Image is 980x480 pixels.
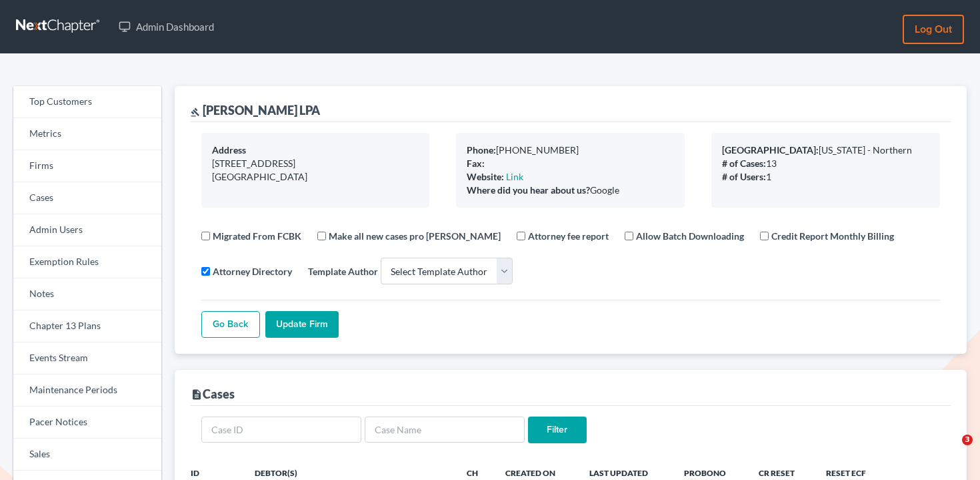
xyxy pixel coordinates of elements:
[212,170,419,184] div: [GEOGRAPHIC_DATA]
[13,150,161,182] a: Firms
[467,144,496,156] b: Phone:
[13,118,161,150] a: Metrics
[467,144,674,157] div: [PHONE_NUMBER]
[467,184,590,196] b: Where did you hear about us?
[191,102,320,118] div: [PERSON_NAME] LPA
[528,229,609,243] label: Attorney fee report
[935,435,967,467] iframe: Intercom live chat
[191,107,200,117] i: gavel
[467,184,674,197] div: Google
[722,144,929,157] div: [US_STATE] - Northern
[13,342,161,375] a: Events Stream
[962,435,973,445] span: 3
[722,171,766,182] b: # of Users:
[191,389,203,401] i: description
[13,214,161,246] a: Admin Users
[212,144,246,156] b: Address
[722,157,929,170] div: 13
[528,417,587,443] input: Filter
[13,246,161,278] a: Exemption Rules
[265,311,339,338] input: Update Firm
[191,386,235,402] div: Cases
[722,144,819,156] b: [GEOGRAPHIC_DATA]:
[13,407,161,439] a: Pacer Notices
[13,439,161,471] a: Sales
[13,182,161,214] a: Cases
[213,229,301,243] label: Migrated From FCBK
[308,264,378,278] label: Template Author
[506,171,523,182] a: Link
[329,229,501,243] label: Make all new cases pro [PERSON_NAME]
[213,264,292,278] label: Attorney Directory
[13,375,161,407] a: Maintenance Periods
[722,170,929,184] div: 1
[201,311,260,338] a: Go Back
[467,171,504,182] b: Website:
[636,229,744,243] label: Allow Batch Downloading
[365,417,525,443] input: Case Name
[13,86,161,118] a: Top Customers
[112,15,221,39] a: Admin Dashboard
[212,157,419,170] div: [STREET_ADDRESS]
[722,158,766,169] b: # of Cases:
[771,229,894,243] label: Credit Report Monthly Billing
[13,310,161,342] a: Chapter 13 Plans
[903,15,964,44] a: Log out
[201,417,361,443] input: Case ID
[467,158,485,169] b: Fax:
[13,278,161,310] a: Notes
